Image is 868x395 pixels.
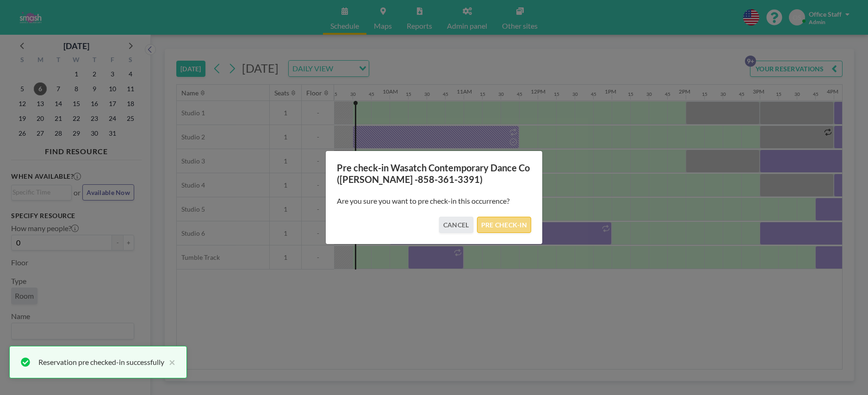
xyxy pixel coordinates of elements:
button: CANCEL [439,217,473,233]
button: close [164,357,175,368]
button: PRE CHECK-IN [477,217,531,233]
p: Are you sure you want to pre check-in this occurrence? [337,196,531,206]
h3: Pre check-in Wasatch Contemporary Dance Co ([PERSON_NAME] -858-361-3391) [337,162,531,185]
div: Reservation pre checked-in successfully [38,357,164,368]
